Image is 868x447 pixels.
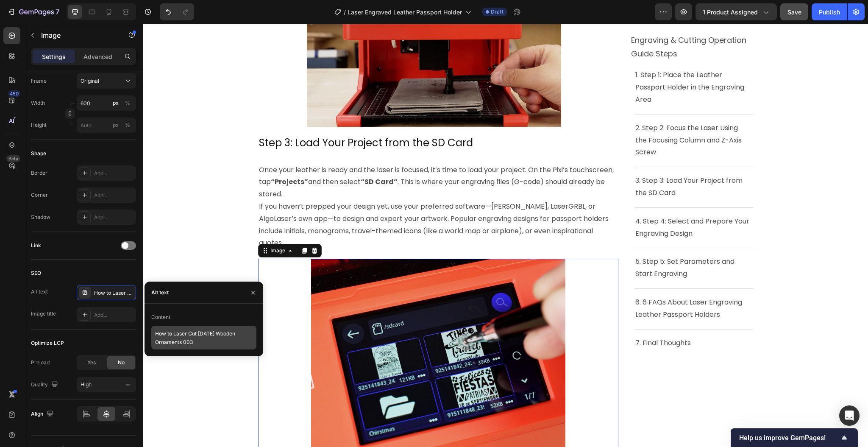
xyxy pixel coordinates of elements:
[116,112,475,126] p: Step 3: Load Your Project from the SD Card
[492,313,610,327] div: Rich Text Editor. Editing area: main
[696,3,777,20] button: 1 product assigned
[113,99,119,107] div: px
[122,120,133,130] button: px
[492,98,610,136] div: Rich Text Editor. Editing area: main
[492,233,593,255] a: 5. Step 5: Set Parameters and Start Engraving
[492,192,609,216] p: ⁠⁠⁠⁠⁠⁠⁠
[492,272,610,298] div: Rich Text Editor. Editing area: main
[94,214,134,221] div: Add...
[819,8,840,17] div: Publish
[31,379,60,391] div: Quality
[122,98,133,108] button: px
[31,150,46,157] div: Shape
[168,235,423,426] img: How to Laser Cut Easter Wooden Ornaments 003
[116,140,475,177] p: Once your leather is ready and the laser is focused, it’s time to load your project. On the Pixi’...
[44,51,65,56] div: 域名概述
[492,151,609,176] p: ⁠⁠⁠⁠⁠⁠⁠
[143,24,868,447] iframe: Design area
[77,377,136,392] button: High
[218,153,255,163] strong: “SD Card”
[83,52,112,61] p: Advanced
[160,3,194,20] div: Undo/Redo
[491,8,504,16] span: Draft
[31,359,50,366] div: Preload
[116,177,475,226] p: If you haven’t prepped your design yet, use your preferred software—[PERSON_NAME], LaserGRBL, or ...
[42,52,66,61] p: Settings
[31,310,56,318] div: Image title
[81,77,99,85] span: Original
[3,3,63,20] button: 7
[77,117,136,133] input: px%
[94,289,134,297] div: How to Laser Cut [DATE] Wooden Ornaments 003
[14,22,20,30] img: website_grey.svg
[125,121,130,129] div: %
[492,314,548,324] a: 7. Final Thoughts
[492,232,610,258] div: Rich Text Editor. Editing area: main
[41,30,113,40] p: Image
[126,223,144,231] div: Image
[492,45,610,83] div: Rich Text Editor. Editing area: main
[125,99,130,107] div: %
[703,8,758,17] span: 1 product assigned
[118,359,125,366] span: No
[492,232,609,257] p: ⁠⁠⁠⁠⁠⁠⁠
[111,98,121,108] button: %
[348,8,462,17] span: Laser Engraved Leather Passport Holder
[31,269,41,277] div: SEO
[780,3,808,20] button: Save
[739,434,839,442] span: Help us improve GemPages!
[77,95,136,111] input: px%
[151,289,169,296] div: Alt text
[31,213,50,221] div: Shadow
[787,8,801,16] span: Save
[488,11,606,35] span: Engraving & Cutting Operation Guide Steps
[22,22,86,30] div: 域名: [DOMAIN_NAME]
[86,50,93,57] img: tab_keywords_by_traffic_grey.svg
[492,273,609,297] p: ⁠⁠⁠⁠⁠⁠⁠
[839,405,860,426] div: Open Intercom Messenger
[31,191,48,199] div: Corner
[31,77,47,85] label: Frame
[81,381,92,388] span: High
[24,14,42,20] div: v 4.0.25
[87,359,96,366] span: Yes
[96,51,139,56] div: 关键词（按流量）
[8,90,20,97] div: 450
[492,193,608,215] a: 4. Step 4: Select and Prepare Your Engraving Design
[111,120,121,130] button: %
[739,433,849,443] button: Show survey - Help us improve GemPages!
[115,112,476,126] h2: Rich Text Editor. Editing area: main
[94,311,134,319] div: Add...
[492,47,603,81] a: 1. Step 1: Place the Leather Passport Holder in the Engraving Area
[492,152,601,174] a: 3. Step 3: Load Your Project from the SD Card
[492,274,601,296] a: 6. 6 FAQs About Laser Engraving Leather Passport Holders
[113,121,119,129] div: px
[492,151,610,177] div: Rich Text Editor. Editing area: main
[492,191,610,217] div: Rich Text Editor. Editing area: main
[344,8,346,17] span: /
[31,339,64,347] div: Optimize LCP
[115,140,476,227] div: Rich Text Editor. Editing area: main
[14,14,20,20] img: logo_orange.svg
[77,73,136,89] button: Original
[31,408,55,420] div: Align
[34,50,41,57] img: tab_domain_overview_orange.svg
[31,288,48,296] div: Alt text
[56,7,59,17] p: 7
[31,242,41,249] div: Link
[6,155,20,162] div: Beta
[128,153,165,163] strong: “Projects”
[94,170,134,177] div: Add...
[31,99,45,107] label: Width
[492,99,601,134] a: 2. Step 2: Focus the Laser Using the Focusing Column and Z-Axis Screw
[151,313,170,321] div: Content
[31,169,47,177] div: Border
[31,121,47,129] label: Height
[94,192,134,199] div: Add...
[812,3,847,20] button: Publish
